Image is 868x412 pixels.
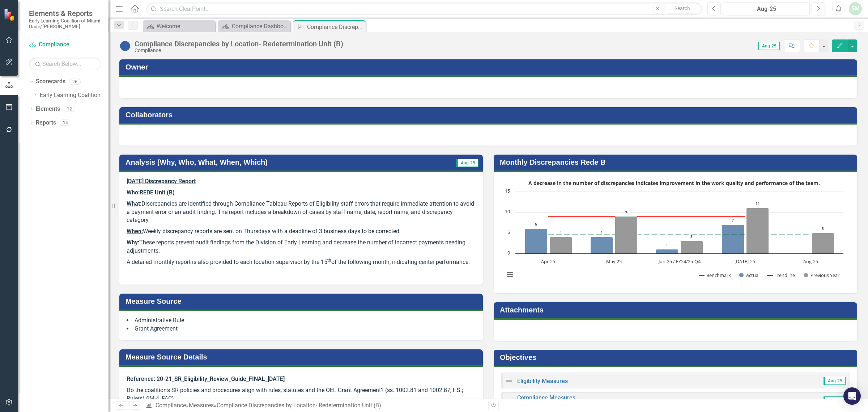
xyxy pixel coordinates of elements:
text: 4 [559,230,562,235]
img: ClearPoint Strategy [4,8,16,21]
button: SM [849,2,862,15]
text: 3 [690,234,693,239]
text: Aug-25 [803,258,818,265]
div: A decrease in the number of discrepancies indicates improvement in the work quality and performan... [501,177,850,286]
h3: Attachments [500,306,854,314]
div: 26 [69,79,81,85]
div: Aug-25 [726,5,807,13]
text: May-25 [606,258,622,265]
input: Search ClearPoint... [146,3,702,15]
text: 4 [600,230,603,235]
img: No Information [119,40,131,52]
span: Elements & Reports [29,9,101,18]
button: Show Actual [739,272,759,278]
sup: th [327,258,331,263]
div: Compliance Discrepancies by Location- Redetermination Unit (B) [307,22,364,31]
svg: Interactive chart [501,177,847,286]
text: 15 [505,188,510,194]
a: Compliance Measures [517,394,575,401]
span: Aug-25 [824,377,846,385]
strong: REDE Unit (B) [140,189,175,196]
div: 12 [64,106,75,112]
span: Aug-25 [456,159,478,167]
u: When: [127,228,143,235]
div: Open Intercom Messenger [843,387,861,405]
a: Eligibility Measures [517,378,568,384]
a: Compliance Dashboard [220,22,289,31]
text: 1 [666,242,668,247]
a: Compliance [29,41,101,49]
a: Reports [36,119,56,127]
p: These reports prevent audit findings from the Division of Early Learning and decrease the number ... [127,237,476,257]
h3: Measure Source [125,297,479,305]
button: Show Trendline [767,272,795,278]
a: Compliance [156,402,186,409]
path: May-25, 4. Actual. [591,237,613,254]
span: Search [675,5,690,11]
text: 7 [732,218,734,223]
div: 14 [60,120,71,126]
button: Show Benchmark [699,272,731,278]
a: Welcome [145,22,213,31]
h3: Monthly Discrepancies Rede B [500,158,854,166]
h3: Collaborators [125,111,854,119]
text: 6 [535,222,537,227]
text: 10 [505,208,510,215]
p: Discrepancies are identified through Compliance Tableau Reports of Eligibility staff errors that ... [127,198,476,226]
a: Scorecards [36,77,65,86]
a: Measures [189,402,214,409]
button: Search [664,4,700,14]
text: 5 [507,229,510,235]
path: Apr-25, 4. Previous Year. [550,237,572,254]
button: View chart menu, A decrease in the number of discrepancies indicates improvement in the work qual... [505,269,515,279]
path: Jun-25 / FY24/25-Q4, 3. Previous Year. [681,241,703,254]
text: Apr-25 [541,258,555,265]
span: Aug-25 [758,42,780,50]
p: Weekly discrepancy reports are sent on Thursdays with a deadline of 3 business days to be corrected. [127,226,476,237]
path: Apr-25, 6. Actual. [525,229,548,254]
p: Do the coalition’s SR policies and procedures align with rules, statutes and the OEL Grant Agreem... [127,385,476,404]
u: [DATE] Discrepancy Report [127,178,196,185]
p: A detailed monthly report is also provided to each location supervisor by the 15 of the following... [127,257,476,268]
strong: : [140,200,141,207]
img: Not Defined [505,396,514,405]
path: Aug-25, 5. Previous Year. [812,233,834,254]
text: A decrease in the number of discrepancies indicates improvement in the work quality and performan... [528,180,820,186]
a: Early Learning Coalition [40,91,109,100]
div: Compliance Discrepancies by Location- Redetermination Unit (B) [217,402,381,409]
h3: Measure Source Details [125,353,479,361]
img: Not Defined [505,377,514,385]
path: Jun-25 / FY24/25-Q4, 1. Actual. [656,249,678,254]
text: 11 [756,201,760,206]
div: Welcome [157,22,213,31]
div: Compliance Dashboard [232,22,289,31]
h3: Analysis (Why, Who, What, When, Which) [125,158,430,166]
u: Why: [127,239,139,246]
span: Administrative Rule [135,317,184,324]
span: Aug-25 [824,396,846,404]
small: Early Learning Coalition of Miami Dade/[PERSON_NAME] [29,18,101,30]
div: » » [145,402,483,410]
path: May-25, 9. Previous Year. [615,216,638,254]
button: Show Previous Year [804,272,840,278]
text: 9 [625,209,627,214]
div: Compliance Discrepancies by Location- Redetermination Unit (B) [135,40,343,48]
text: [DATE]-25 [735,258,755,265]
h3: Owner [125,63,854,71]
g: Benchmark, series 1 of 4. Line with 5 data points. [547,215,746,218]
text: 0 [507,249,510,256]
u: What [127,200,140,207]
a: Elements [36,105,60,113]
g: Trendline, series 3 of 4. Line with 5 data points. [547,234,812,236]
path: Jul-25, 7. Actual. [722,225,744,254]
text: Jun-25 / FY24/25-Q4 [658,258,701,265]
button: Aug-25 [723,2,810,15]
span: Grant Agreement [135,325,178,332]
text: 5 [822,226,824,231]
div: Compliance [135,48,343,53]
h3: Objectives [500,353,854,361]
u: Who: [127,189,140,196]
strong: Reference: 20-21_SR_Eligibility_Review_Guide_FINAL_[DATE] [127,375,285,382]
input: Search Below... [29,58,101,70]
